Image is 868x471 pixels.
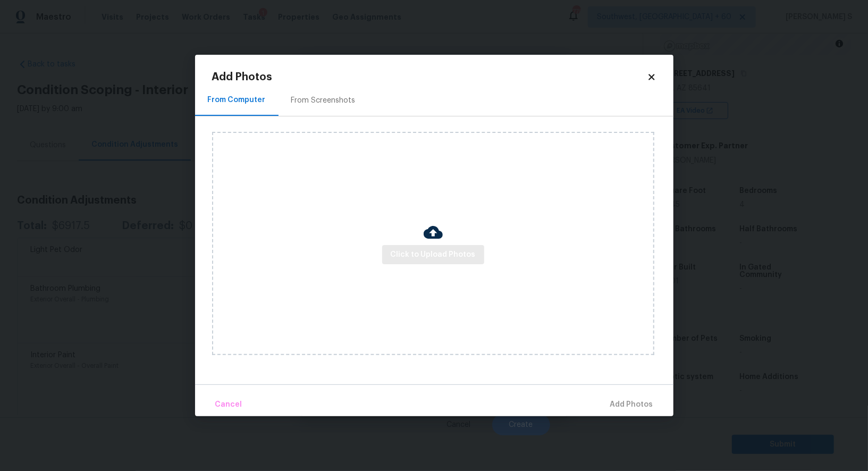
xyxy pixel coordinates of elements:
h2: Add Photos [212,72,647,82]
img: Cloud Upload Icon [424,223,443,242]
span: Cancel [215,398,242,411]
div: From Computer [208,95,266,105]
button: Cancel [211,393,247,416]
span: Click to Upload Photos [391,248,476,262]
div: From Screenshots [291,95,356,106]
button: Click to Upload Photos [382,245,484,265]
